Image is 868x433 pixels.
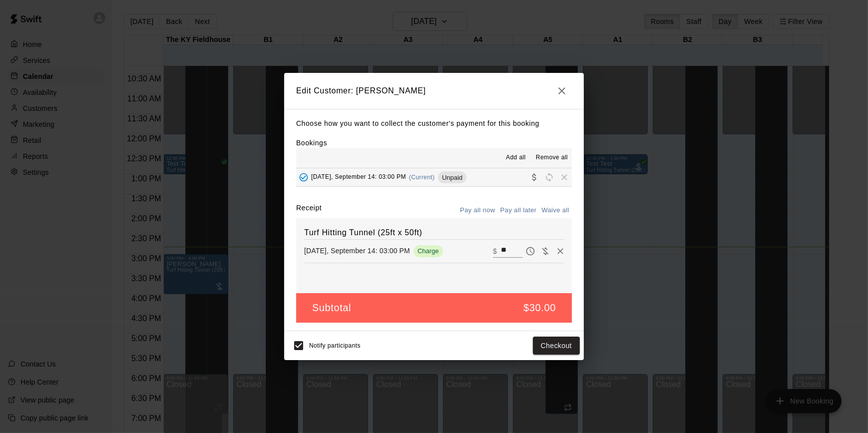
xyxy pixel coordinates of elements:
button: Pay all now [457,203,498,218]
h5: Subtotal [312,301,351,315]
button: Waive all [539,203,572,218]
span: Pay later [523,246,538,255]
span: (Current) [409,174,435,181]
h2: Edit Customer: [PERSON_NAME] [284,73,584,109]
span: Unpaid [438,174,466,181]
span: Reschedule [542,173,557,181]
span: Add all [506,153,526,163]
span: Remove [557,173,572,181]
button: Added - Collect Payment [296,170,311,185]
h5: $30.00 [523,301,556,315]
p: Choose how you want to collect the customer's payment for this booking [296,117,572,130]
span: Charge [414,247,443,255]
button: Pay all later [498,203,539,218]
label: Receipt [296,203,322,218]
span: Waive payment [538,246,553,255]
button: Add all [500,150,532,166]
span: Remove all [536,153,568,163]
span: [DATE], September 14: 03:00 PM [311,174,406,181]
button: Checkout [533,337,580,355]
p: $ [493,246,497,256]
span: Notify participants [309,342,361,349]
span: Collect payment [527,173,542,181]
button: Remove all [532,150,572,166]
button: Added - Collect Payment[DATE], September 14: 03:00 PM(Current)UnpaidCollect paymentRescheduleRemove [296,168,572,187]
label: Bookings [296,139,327,147]
p: [DATE], September 14: 03:00 PM [304,246,410,256]
button: Remove [553,244,568,259]
h6: Turf Hitting Tunnel (25ft x 50ft) [304,226,564,239]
